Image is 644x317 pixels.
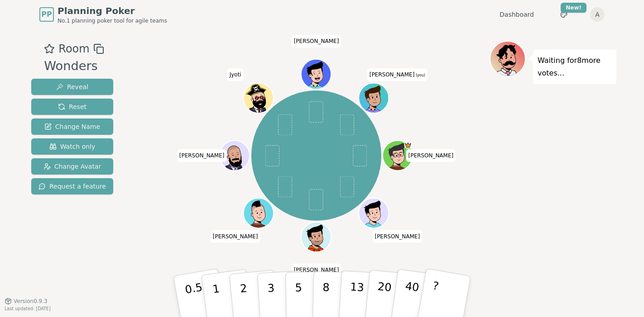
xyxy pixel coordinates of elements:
span: Click to change your name [211,230,260,243]
button: Request a feature [31,178,113,194]
a: Dashboard [500,10,534,19]
span: Click to change your name [177,149,227,162]
button: Change Name [31,118,113,135]
div: New! [561,3,586,13]
span: Change Avatar [43,162,101,171]
div: Wonders [44,57,104,76]
button: Watch only [31,138,113,155]
a: PPPlanning PokerNo.1 planning poker tool for agile teams [39,5,167,24]
span: Click to change your name [292,35,341,47]
span: PP [41,9,52,20]
span: (you) [414,73,425,77]
span: Click to change your name [372,230,422,243]
span: Click to change your name [406,149,456,162]
span: Planning Poker [58,5,167,17]
span: Reveal [56,82,88,91]
span: Change Name [44,122,100,131]
button: A [590,7,605,22]
span: Click to change your name [227,68,244,81]
button: Version0.9.3 [5,298,48,305]
span: Watch only [49,142,96,151]
span: Click to change your name [367,68,428,81]
span: No.1 planning poker tool for agile teams [58,17,167,24]
p: Waiting for 8 more votes... [538,54,612,80]
span: Request a feature [38,182,106,191]
span: Reset [58,102,87,111]
button: Reveal [31,79,113,95]
button: Click to change your avatar [360,84,388,112]
button: Reset [31,99,113,115]
span: ryan is the host [404,142,412,149]
button: Change Avatar [31,158,113,175]
span: Version 0.9.3 [14,298,48,305]
button: Add as favourite [44,41,55,57]
span: Click to change your name [292,264,341,276]
span: Last updated: [DATE] [5,306,51,311]
span: Room [58,41,89,57]
button: New! [556,6,572,23]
